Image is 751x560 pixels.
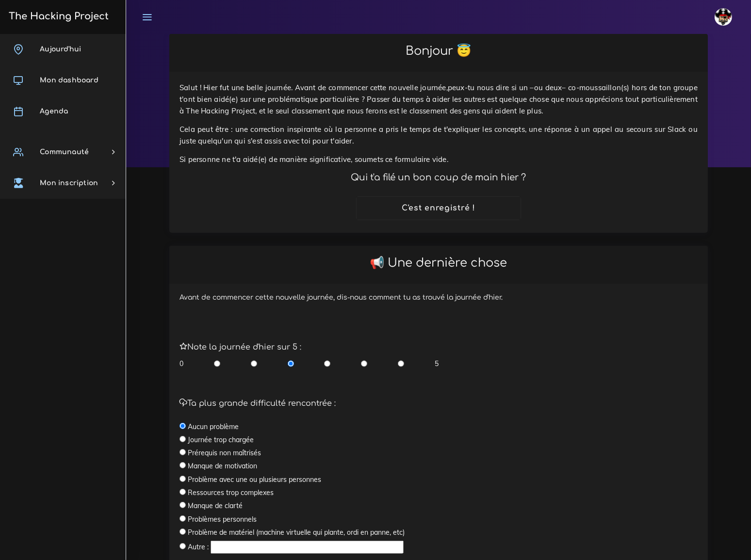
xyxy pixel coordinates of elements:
h4: C'est enregistré ! [402,204,475,213]
label: Aucun problème [188,422,239,432]
label: Prérequis non maîtrisés [188,448,261,458]
span: Aujourd'hui [40,46,81,53]
span: Communauté [40,148,89,156]
label: Manque de clarté [188,501,243,511]
h6: Avant de commencer cette nouvelle journée, dis-nous comment tu as trouvé la journée d'hier. [180,294,698,302]
label: Problème de matériel (machine virtuelle qui plante, ordi en panne, etc) [188,528,405,537]
h5: Ta plus grande difficulté rencontrée : [180,399,698,408]
label: Autre : [188,542,209,552]
div: 0 5 [180,359,439,368]
p: Salut ! Hier fut une belle journée. Avant de commencer cette nouvelle journée,peux-tu nous dire s... [180,82,698,117]
img: avatar [715,8,732,26]
p: Si personne ne t'a aidé(e) de manière significative, soumets ce formulaire vide. [180,154,698,165]
p: Cela peut être : une correction inspirante où la personne a pris le temps de t'expliquer les conc... [180,124,698,147]
span: Agenda [40,108,68,115]
label: Journée trop chargée [188,435,254,445]
span: Mon inscription [40,179,98,187]
h3: The Hacking Project [6,11,109,22]
h5: Note la journée d'hier sur 5 : [180,343,698,352]
h4: Qui t'a filé un bon coup de main hier ? [180,172,698,183]
h2: 📢 Une dernière chose [180,256,698,270]
span: Mon dashboard [40,77,98,84]
label: Problème avec une ou plusieurs personnes [188,475,321,484]
label: Manque de motivation [188,461,257,471]
label: Ressources trop complexes [188,488,274,497]
label: Problèmes personnels [188,514,257,524]
h2: Bonjour 😇 [180,44,698,58]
